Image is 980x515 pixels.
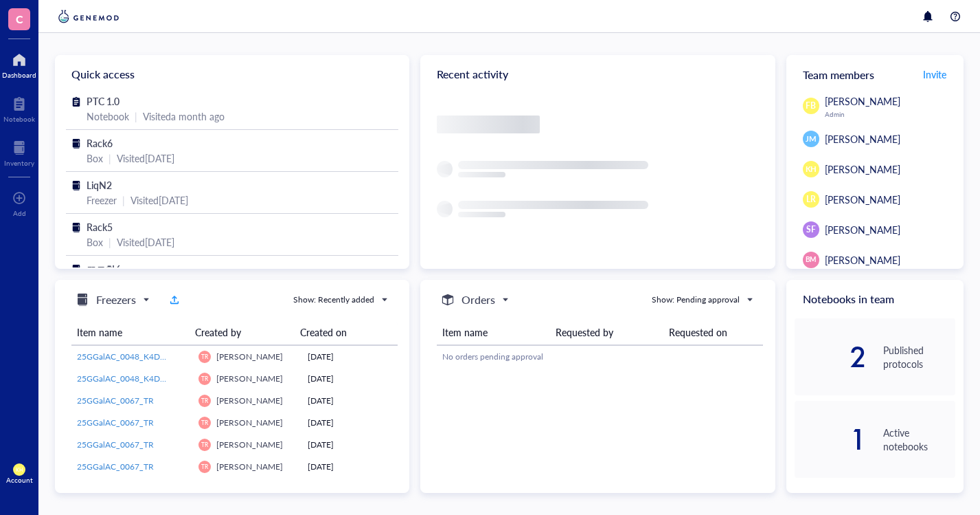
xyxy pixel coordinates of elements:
div: Notebook [3,115,35,123]
span: 25GGalAC_0067_TR [77,439,154,450]
span: LiqN2 [87,178,112,192]
div: | [109,151,111,166]
div: Show: Recently added [293,294,374,306]
span: TR [201,441,208,448]
th: Created on [295,320,387,345]
div: Visited [DATE] [130,193,188,208]
div: Notebook [87,109,129,124]
div: Add [13,209,26,217]
span: [PERSON_NAME] [216,461,283,472]
a: Notebook [3,93,35,123]
div: Inventory [4,159,34,167]
span: [PERSON_NAME] [216,439,283,450]
div: Admin [825,110,955,118]
span: TR [201,353,208,360]
div: Visited [DATE] [117,151,174,166]
a: Inventory [4,137,34,167]
div: Box [87,151,103,166]
span: TR [201,463,208,470]
a: 25GGalAC_0067_TR [77,395,187,407]
span: 25GGalAC_0048_K4DT_HIPP_bulk [77,373,207,384]
div: [DATE] [308,351,392,363]
img: genemod-logo [55,8,122,25]
a: 25GGalAC_0067_TR [77,439,187,451]
th: Item name [437,320,550,345]
span: TR [201,375,208,382]
div: [DATE] [308,417,392,429]
div: 2 [795,346,867,368]
span: PTC 1.0 [87,94,119,108]
span: BM [806,254,817,265]
div: [DATE] [308,395,392,407]
span: 25GGalAC_0067_TR [77,417,154,428]
div: Visited [DATE] [117,234,174,250]
th: Created by [190,320,295,345]
span: 25GGalAC_0067_TR [77,395,154,406]
span: TR [201,419,208,426]
a: Dashboard [2,49,36,79]
span: [PERSON_NAME] [825,162,900,176]
div: | [109,234,111,250]
span: [PERSON_NAME] [216,395,283,406]
span: [PERSON_NAME] [825,253,900,267]
span: JM [806,133,816,145]
th: Requested on [663,320,763,345]
th: Item name [71,320,190,345]
div: Recent activity [420,55,775,94]
div: [DATE] [308,373,392,385]
div: Visited a month ago [143,109,225,124]
th: Requested by [550,320,663,345]
a: 25GGalAC_0067_TR [77,417,187,429]
span: [PERSON_NAME] [825,223,900,237]
div: [DATE] [308,439,392,451]
span: FB [806,100,816,112]
div: Account [6,476,33,484]
span: TR [201,397,208,404]
div: Show: Pending approval [652,294,740,306]
span: [PERSON_NAME] [216,417,283,428]
div: Freezer [87,193,117,208]
span: [PERSON_NAME] [825,193,900,206]
span: KH [16,467,23,473]
div: | [135,109,137,124]
div: No orders pending approval [442,351,757,363]
span: [PERSON_NAME] [825,94,900,108]
span: C [16,10,23,28]
span: SF [806,223,816,236]
span: LR [806,193,816,206]
div: 1 [795,428,867,450]
div: Team members [786,55,964,94]
span: Invite [923,67,946,81]
span: [PERSON_NAME] [216,351,283,362]
h5: Freezers [96,292,136,308]
span: 25GGalAC_0048_K4DT_ROSA_bulk [77,351,212,362]
span: KH [806,164,817,175]
div: [DATE] [308,461,392,473]
span: 25GGalAC_0067_TR [77,461,154,472]
span: Rack5 [87,220,113,234]
div: Notebooks in team [786,280,964,318]
a: 25GGalAC_0048_K4DT_HIPP_bulk [77,373,187,385]
span: Rack6 [87,136,113,150]
a: 25GGalAC_0048_K4DT_ROSA_bulk [77,351,187,363]
div: Dashboard [2,71,36,79]
div: Box [87,234,103,250]
div: Active notebooks [883,426,955,453]
h5: Orders [461,292,495,308]
span: [PERSON_NAME] [825,132,900,146]
a: 25GGalAC_0067_TR [77,461,187,473]
div: | [122,193,125,208]
span: ㄲㅁ차6 [87,262,121,276]
div: Published protocols [883,343,955,371]
button: Invite [922,63,947,85]
div: Quick access [55,55,409,94]
span: [PERSON_NAME] [216,373,283,384]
